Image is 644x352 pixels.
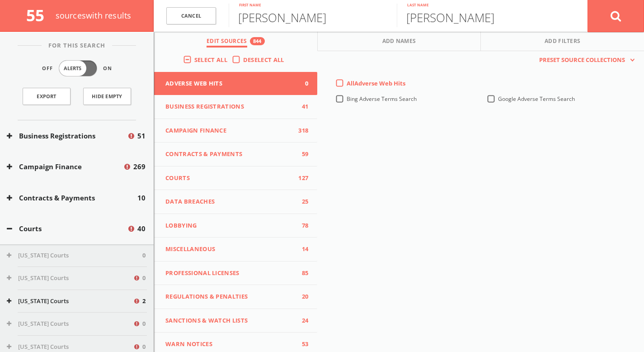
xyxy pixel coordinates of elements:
span: Professional Licenses [165,269,295,278]
span: 20 [295,292,308,301]
button: Preset Source Collections [535,56,635,65]
button: Miscellaneous14 [154,238,317,262]
span: 41 [295,102,308,111]
span: 0 [142,251,146,260]
span: 2 [142,297,146,306]
span: Sanctions & Watch Lists [165,316,295,325]
span: 0 [295,79,308,88]
span: 14 [295,245,308,254]
span: Add Names [382,37,416,48]
button: [US_STATE] Courts [7,342,133,352]
span: Google Adverse Terms Search [498,95,575,103]
button: Courts [7,224,127,234]
span: Contracts & Payments [165,150,295,159]
span: Lobbying [165,221,295,230]
span: 269 [133,162,146,172]
span: Business Registrations [165,102,295,111]
button: Add Filters [481,32,644,51]
span: 0 [142,342,146,352]
button: Courts127 [154,166,317,190]
span: Deselect All [243,56,284,64]
a: Export [23,88,71,105]
span: Add Filters [545,37,581,48]
span: 0 [142,274,146,283]
button: Regulations & Penalties20 [154,285,317,309]
span: 40 [137,224,146,234]
button: Lobbying78 [154,214,317,238]
span: On [103,65,112,72]
span: 51 [137,131,146,141]
span: 318 [295,126,308,135]
button: [US_STATE] Courts [7,319,133,328]
span: For This Search [42,41,112,50]
span: Campaign Finance [165,126,295,135]
span: Off [42,65,53,72]
span: WARN Notices [165,340,295,349]
span: Data Breaches [165,197,295,206]
span: Regulations & Penalties [165,292,295,301]
span: Courts [165,174,295,183]
button: [US_STATE] Courts [7,251,142,260]
span: Bing Adverse Terms Search [347,95,417,103]
button: Hide Empty [83,88,131,105]
span: Miscellaneous [165,245,295,254]
button: Sanctions & Watch Lists24 [154,309,317,333]
button: Business Registrations41 [154,95,317,119]
span: Select All [194,56,227,64]
span: 55 [26,5,52,26]
span: source s with results [56,10,132,21]
span: 0 [142,319,146,328]
button: Professional Licenses85 [154,262,317,285]
div: 844 [250,37,265,45]
span: 53 [295,340,308,349]
span: 85 [295,269,308,278]
button: [US_STATE] Courts [7,297,133,306]
span: Edit Sources [207,37,247,48]
span: 10 [137,193,146,203]
button: Data Breaches25 [154,190,317,214]
span: Preset Source Collections [535,56,630,65]
button: Add Names [318,32,481,51]
button: Adverse Web Hits0 [154,72,317,95]
span: 24 [295,316,308,325]
button: Campaign Finance [7,162,123,172]
button: Business Registrations [7,131,127,141]
button: [US_STATE] Courts [7,274,133,283]
span: 59 [295,150,308,159]
button: Edit Sources844 [154,32,318,51]
span: Adverse Web Hits [165,79,295,88]
button: Campaign Finance318 [154,119,317,143]
a: Cancel [166,7,216,25]
span: 127 [295,174,308,183]
button: Contracts & Payments [7,193,137,203]
span: 25 [295,197,308,206]
span: 78 [295,221,308,230]
button: Contracts & Payments59 [154,143,317,166]
span: All Adverse Web Hits [347,79,405,87]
